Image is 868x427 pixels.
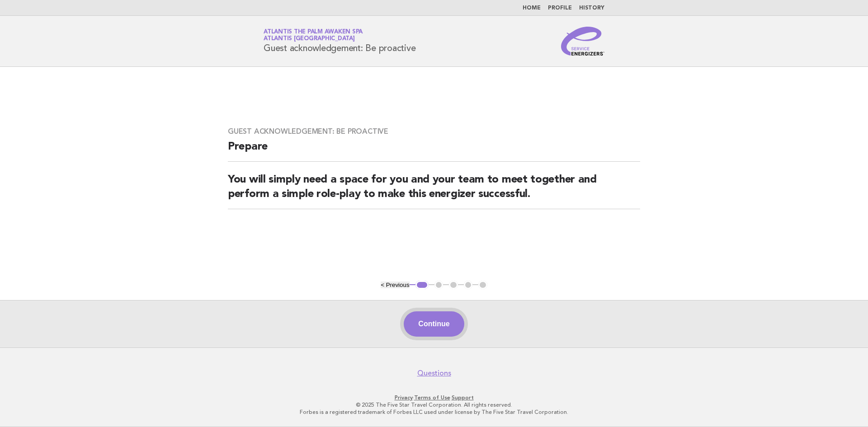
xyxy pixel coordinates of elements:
p: Forbes is a registered trademark of Forbes LLC used under license by The Five Star Travel Corpora... [157,408,711,416]
a: Profile [548,5,572,11]
a: Questions [417,369,451,378]
h2: Prepare [228,140,640,162]
button: 1 [415,281,429,290]
h3: Guest acknowledgement: Be proactive [228,127,640,136]
a: Home [523,5,541,11]
a: Support [452,394,474,401]
h2: You will simply need a space for you and your team to meet together and perform a simple role-pla... [228,173,640,209]
a: Atlantis The Palm Awaken SpaAtlantis [GEOGRAPHIC_DATA] [264,29,363,42]
p: © 2025 The Five Star Travel Corporation. All rights reserved. [157,401,711,408]
button: Continue [404,311,464,337]
h1: Guest acknowledgement: Be proactive [264,29,415,53]
a: History [579,5,604,11]
span: Atlantis [GEOGRAPHIC_DATA] [264,36,355,42]
button: < Previous [381,282,409,288]
a: Privacy [395,394,413,401]
p: · · [157,394,711,401]
img: Service Energizers [561,27,604,56]
a: Terms of Use [414,394,450,401]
